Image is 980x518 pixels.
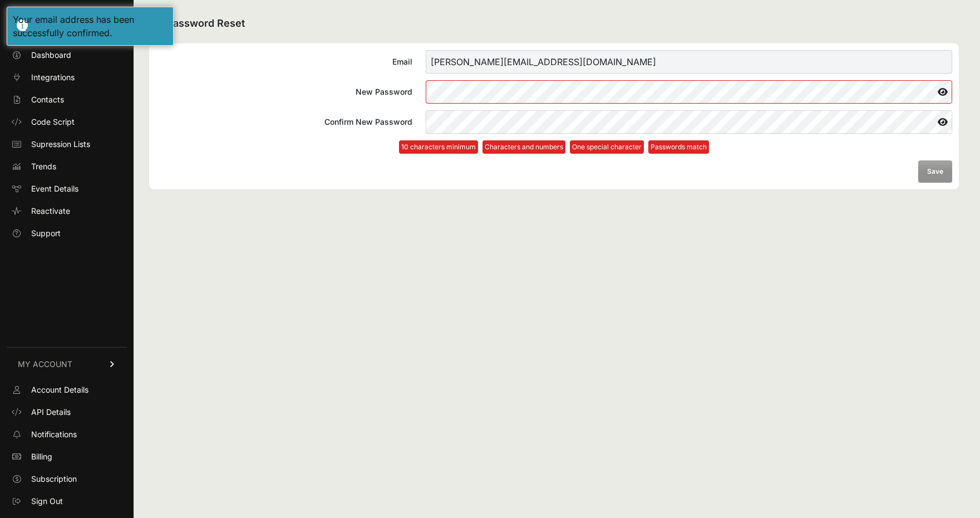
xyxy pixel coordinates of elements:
[7,69,127,86] a: Integrations
[648,140,709,154] li: Passwords match
[7,426,127,443] a: Notifications
[31,429,77,440] span: Notifications
[156,86,412,97] div: New Password
[399,140,478,154] li: 10 characters minimum
[7,381,127,399] a: Account Details
[7,403,127,421] a: API Details
[31,407,71,418] span: API Details
[7,113,127,131] a: Code Script
[31,161,56,172] span: Trends
[18,359,72,370] span: MY ACCOUNT
[7,91,127,109] a: Contacts
[7,202,127,220] a: Reactivate
[31,451,52,462] span: Billing
[31,116,75,128] span: Code Script
[7,448,127,466] a: Billing
[156,116,412,128] div: Confirm New Password
[31,206,70,217] span: Reactivate
[570,140,644,154] li: One special character
[7,180,127,198] a: Event Details
[7,158,127,175] a: Trends
[31,139,90,150] span: Supression Lists
[31,473,77,485] span: Subscription
[13,13,168,40] div: Your email address has been successfully confirmed.
[7,224,127,242] a: Support
[156,56,412,67] div: Email
[7,470,127,488] a: Subscription
[7,135,127,153] a: Supression Lists
[31,72,75,83] span: Integrations
[31,94,64,105] span: Contacts
[426,80,952,104] input: New Password
[482,140,565,154] li: Characters and numbers
[426,50,952,74] input: Email
[426,110,952,134] input: Confirm New Password
[31,228,61,239] span: Support
[7,492,127,510] a: Sign Out
[31,183,78,194] span: Event Details
[149,16,959,32] h2: Password Reset
[31,384,88,395] span: Account Details
[7,347,127,381] a: MY ACCOUNT
[7,46,127,64] a: Dashboard
[31,496,63,507] span: Sign Out
[31,50,71,61] span: Dashboard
